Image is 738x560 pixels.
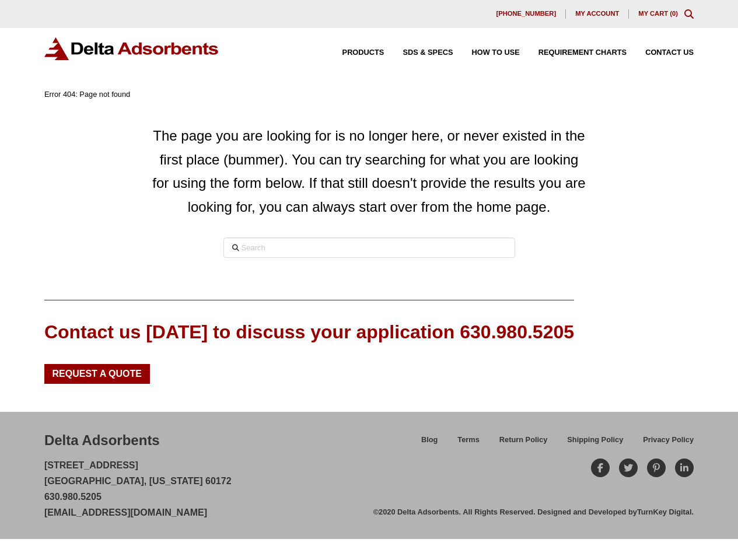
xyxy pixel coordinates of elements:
span: Requirement Charts [538,49,627,57]
span: Products [342,49,384,57]
input: Search [223,237,515,257]
span: [PHONE_NUMBER] [496,10,557,17]
img: Delta Adsorbents [44,37,219,60]
span: Request a Quote [53,369,142,379]
span: SDS & SPECS [403,49,453,57]
p: [STREET_ADDRESS] [GEOGRAPHIC_DATA], [US_STATE] 60172 630.980.5205 [44,457,232,521]
a: My account [566,9,629,19]
span: My account [575,10,619,17]
a: TurnKey Digital [637,508,692,516]
a: [PHONE_NUMBER] [487,9,566,19]
div: ©2020 Delta Adsorbents. All Rights Reserved. Designed and Developed by . [373,507,694,517]
a: Privacy Policy [633,433,694,454]
a: [EMAIL_ADDRESS][DOMAIN_NAME] [44,508,207,517]
p: The page you are looking for is no longer here, or never existed in the first place (bummer). You... [151,124,588,219]
a: Request a Quote [44,364,150,384]
span: Contact Us [645,49,694,57]
a: How to Use [453,49,519,57]
span: Terms [457,436,479,444]
span: Return Policy [499,436,548,444]
span: Blog [421,436,438,444]
a: Products [324,49,384,57]
a: Return Policy [489,433,558,454]
div: Toggle Modal Content [684,9,694,19]
span: Privacy Policy [643,436,694,444]
span: Shipping Policy [567,436,623,444]
span: Error 404: Page not found [44,90,130,99]
a: Shipping Policy [557,433,633,454]
a: Blog [411,433,447,454]
a: My Cart (0) [638,10,678,17]
div: Delta Adsorbents [44,430,160,450]
span: How to Use [471,49,519,57]
a: Terms [447,433,489,454]
a: Requirement Charts [520,49,627,57]
span: 0 [672,10,676,17]
div: Contact us [DATE] to discuss your application 630.980.5205 [44,319,574,345]
a: Contact Us [627,49,694,57]
a: SDS & SPECS [384,49,453,57]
